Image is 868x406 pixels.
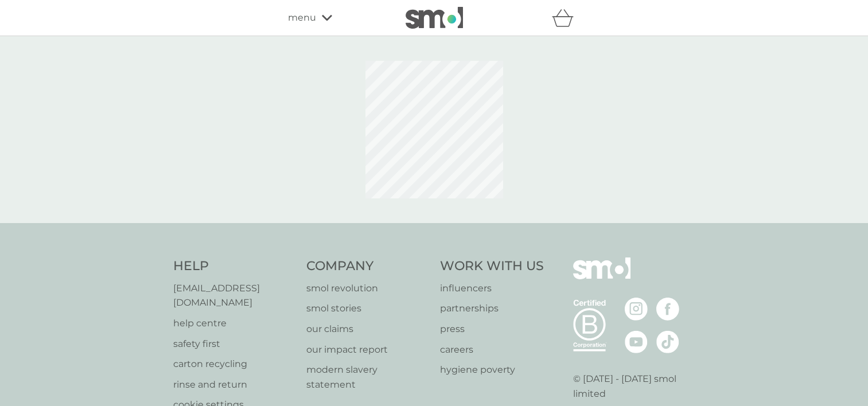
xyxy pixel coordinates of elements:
a: safety first [173,337,295,352]
a: our impact report [306,342,429,357]
a: smol revolution [306,281,429,296]
div: basket [552,6,581,29]
a: modern slavery statement [306,362,429,392]
a: careers [440,342,544,357]
h4: Company [306,257,429,275]
h4: Work With Us [440,257,544,275]
img: visit the smol Tiktok page [656,330,679,353]
a: our claims [306,322,429,337]
a: influencers [440,281,544,296]
img: smol [573,257,630,296]
a: [EMAIL_ADDRESS][DOMAIN_NAME] [173,281,295,310]
img: visit the smol Facebook page [656,298,679,321]
img: smol [406,7,463,29]
a: hygiene poverty [440,362,544,377]
a: rinse and return [173,377,295,392]
a: help centre [173,316,295,331]
a: press [440,322,544,337]
span: menu [288,10,316,25]
img: visit the smol Youtube page [625,330,648,353]
img: visit the smol Instagram page [625,298,648,321]
a: partnerships [440,301,544,316]
h4: Help [173,257,295,275]
a: carton recycling [173,357,295,372]
p: © [DATE] - [DATE] smol limited [573,372,695,401]
a: smol stories [306,301,429,316]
